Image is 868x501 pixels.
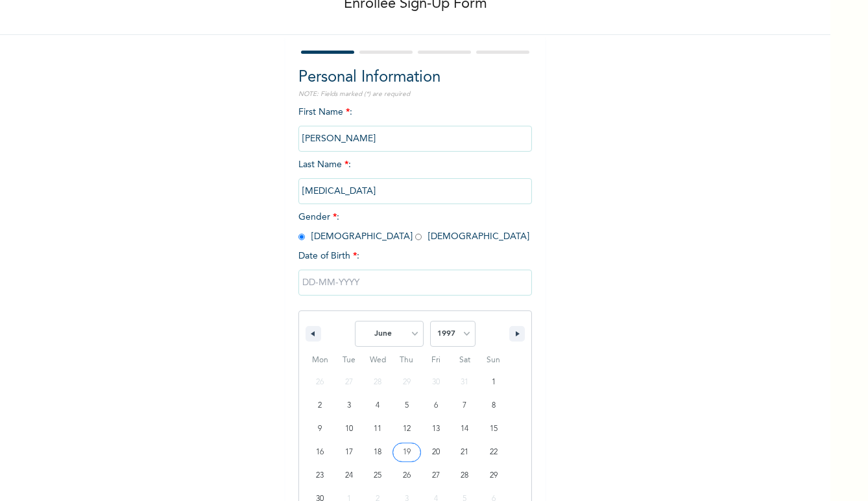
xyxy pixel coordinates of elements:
[298,178,532,204] input: Enter your last name
[374,417,381,441] span: 11
[450,441,479,464] button: 21
[345,464,353,487] span: 24
[298,66,532,89] h2: Personal Information
[479,441,508,464] button: 22
[306,464,335,487] button: 23
[450,417,479,441] button: 14
[345,417,353,441] span: 10
[421,417,450,441] button: 13
[490,417,498,441] span: 15
[306,417,335,441] button: 9
[490,441,498,464] span: 22
[392,394,422,417] button: 5
[298,126,532,152] input: Enter your first name
[298,160,532,196] span: Last Name :
[432,417,440,441] span: 13
[479,371,508,394] button: 1
[298,213,529,241] span: Gender : [DEMOGRAPHIC_DATA] [DEMOGRAPHIC_DATA]
[316,441,324,464] span: 16
[347,394,351,417] span: 3
[298,270,532,296] input: DD-MM-YYYY
[298,89,532,99] p: NOTE: Fields marked (*) are required
[463,394,466,417] span: 7
[345,441,353,464] span: 17
[363,464,392,487] button: 25
[421,441,450,464] button: 20
[306,441,335,464] button: 16
[374,464,381,487] span: 25
[392,350,422,371] span: Thu
[461,464,468,487] span: 28
[392,417,422,441] button: 12
[306,350,335,371] span: Mon
[335,350,364,371] span: Tue
[450,464,479,487] button: 28
[318,394,322,417] span: 2
[492,371,496,394] span: 1
[479,350,508,371] span: Sun
[461,441,468,464] span: 21
[450,394,479,417] button: 7
[421,350,450,371] span: Fri
[363,350,392,371] span: Wed
[432,464,440,487] span: 27
[479,394,508,417] button: 8
[403,464,411,487] span: 26
[335,394,364,417] button: 3
[374,441,381,464] span: 18
[316,464,324,487] span: 23
[434,394,438,417] span: 6
[392,441,422,464] button: 19
[298,108,532,143] span: First Name :
[363,394,392,417] button: 4
[421,394,450,417] button: 6
[335,464,364,487] button: 24
[405,394,409,417] span: 5
[461,417,468,441] span: 14
[432,441,440,464] span: 20
[479,417,508,441] button: 15
[479,464,508,487] button: 29
[318,417,322,441] span: 9
[335,417,364,441] button: 10
[335,441,364,464] button: 17
[403,441,411,464] span: 19
[450,350,479,371] span: Sat
[492,394,496,417] span: 8
[403,417,411,441] span: 12
[363,441,392,464] button: 18
[306,394,335,417] button: 2
[363,417,392,441] button: 11
[376,394,380,417] span: 4
[392,464,422,487] button: 26
[298,250,359,263] span: Date of Birth :
[421,464,450,487] button: 27
[490,464,498,487] span: 29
